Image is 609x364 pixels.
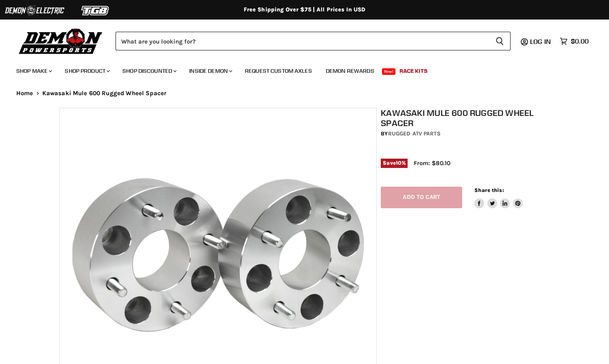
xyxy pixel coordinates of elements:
form: Product [116,32,511,50]
span: $0.00 [571,37,589,45]
span: Kawasaki Mule 600 Rugged Wheel Spacer [42,90,167,97]
ul: Main menu [10,59,587,79]
img: Demon Powersports [16,26,105,55]
h1: Kawasaki Mule 600 Rugged Wheel Spacer [381,108,554,128]
a: Shop Make [10,63,57,79]
a: Log in [526,38,556,45]
input: Search [116,32,489,50]
button: Search [489,32,511,50]
a: Shop Discounted [116,63,181,79]
span: 10 [396,160,402,166]
span: Save % [381,159,408,168]
a: $0.00 [556,35,593,47]
a: Demon Rewards [320,63,380,79]
img: TGB Logo 2 [65,3,126,18]
span: From: $80.10 [414,159,450,167]
a: Request Custom Axles [239,63,318,79]
a: Shop Product [59,63,115,79]
span: Share this: [474,187,504,193]
div: by [381,129,554,138]
img: Demon Electric Logo 2 [4,3,65,18]
aside: Share this: [474,187,523,208]
span: Log in [530,37,551,46]
a: Race Kits [393,63,434,79]
a: Rugged ATV Parts [388,130,441,137]
a: Inside Demon [183,63,237,79]
span: New! [382,68,396,75]
a: Home [16,90,33,97]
